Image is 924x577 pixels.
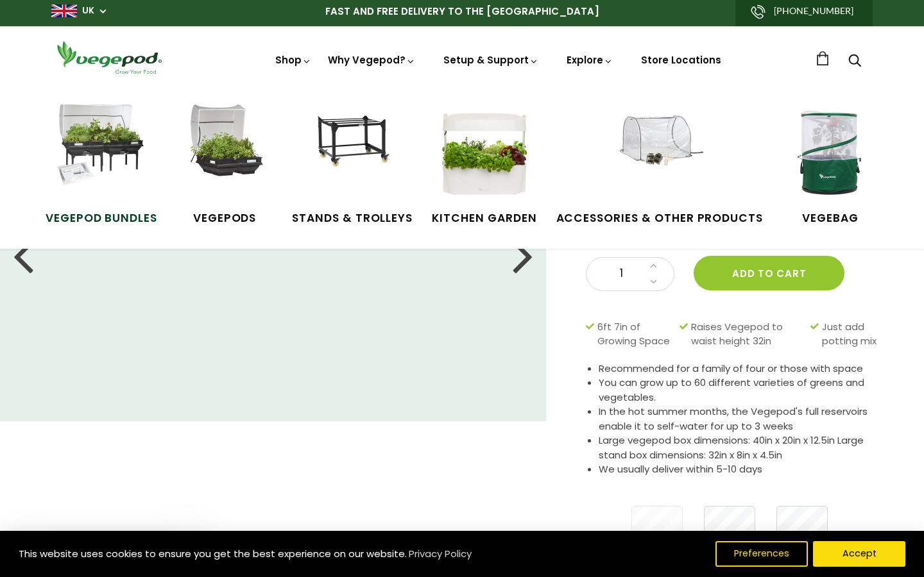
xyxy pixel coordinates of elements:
[848,55,861,69] a: Search
[46,210,157,227] span: Vegepod Bundles
[176,105,273,201] img: Raised Garden Kits
[51,39,167,76] img: Vegepod
[82,4,94,17] a: UK
[782,105,878,226] a: VegeBag
[782,210,878,227] span: VegeBag
[599,405,892,433] li: In the hot summer months, the Vegepod's full reservoirs enable it to self-water for up to 3 weeks
[436,105,533,201] img: Kitchen Garden
[694,256,844,290] button: Add to cart
[432,210,536,227] span: Kitchen Garden
[46,105,157,226] a: Vegepod Bundles
[19,547,407,560] span: This website uses cookies to ensure you get the best experience on our website.
[443,53,538,67] a: Setup & Support
[328,53,415,67] a: Why Vegepod?
[407,542,474,565] a: Privacy Policy (opens in a new tab)
[599,265,643,282] span: 1
[599,376,892,405] li: You can grow up to 60 different varieties of greens and vegetables.
[51,4,77,17] img: gb_large.png
[813,541,905,567] button: Accept
[176,210,273,227] span: Vegepods
[176,105,273,226] a: Vegepods
[646,274,661,290] a: Decrease quantity by 1
[612,105,708,201] img: Accessories & Other Products
[556,105,764,226] a: Accessories & Other Products
[432,105,536,226] a: Kitchen Garden
[822,320,886,349] span: Just add potting mix
[599,462,892,477] li: We usually deliver within 5-10 days
[304,105,400,201] img: Stands & Trolleys
[691,320,804,349] span: Raises Vegepod to waist height 32in
[292,210,413,227] span: Stands & Trolleys
[292,105,413,226] a: Stands & Trolleys
[646,258,661,274] a: Increase quantity by 1
[782,105,878,201] img: VegeBag
[275,53,311,103] a: Shop
[599,362,892,376] li: Recommended for a family of four or those with space
[556,210,764,227] span: Accessories & Other Products
[567,53,613,67] a: Explore
[599,433,892,462] li: Large vegepod box dimensions: 40in x 20in x 12.5in Large stand box dimensions: 32in x 8in x 4.5in
[641,53,721,67] a: Store Locations
[597,320,673,349] span: 6ft 7in of Growing Space
[53,105,150,201] img: Vegepod Bundles
[715,541,808,567] button: Preferences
